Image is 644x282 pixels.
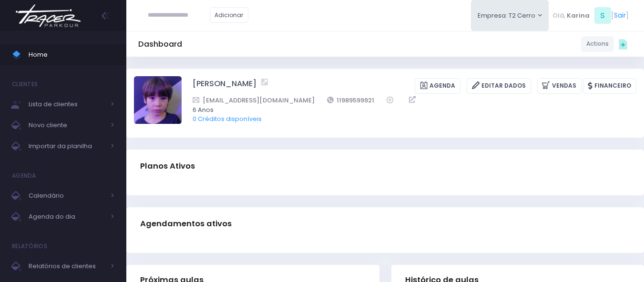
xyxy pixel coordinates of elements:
[29,119,105,131] span: Novo cliente
[193,114,262,123] a: 0 Créditos disponíveis
[567,11,590,20] span: Karina
[138,40,182,49] h5: Dashboard
[614,10,626,20] a: Sair
[140,210,232,237] h3: Agendamentos ativos
[467,78,531,94] a: Editar Dados
[12,166,36,185] h4: Agenda
[549,5,632,26] div: [ ]
[415,78,460,94] a: Agenda
[327,95,375,105] a: 11989599921
[210,7,249,23] a: Adicionar
[29,98,105,111] span: Lista de clientes
[581,36,614,52] a: Actions
[29,211,105,223] span: Agenda do dia
[12,237,47,256] h4: Relatórios
[193,95,315,105] a: [EMAIL_ADDRESS][DOMAIN_NAME]
[552,11,565,20] span: Olá,
[29,140,105,152] span: Importar da planilha
[134,76,182,124] img: João matsoto pereira
[29,260,105,272] span: Relatórios de clientes
[193,105,624,115] span: 6 Anos
[193,78,256,94] a: [PERSON_NAME]
[29,190,105,202] span: Calendário
[594,7,611,24] span: S
[583,78,636,94] a: Financeiro
[140,152,195,180] h3: Planos Ativos
[12,75,38,94] h4: Clientes
[29,49,114,61] span: Home
[537,78,582,94] a: Vendas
